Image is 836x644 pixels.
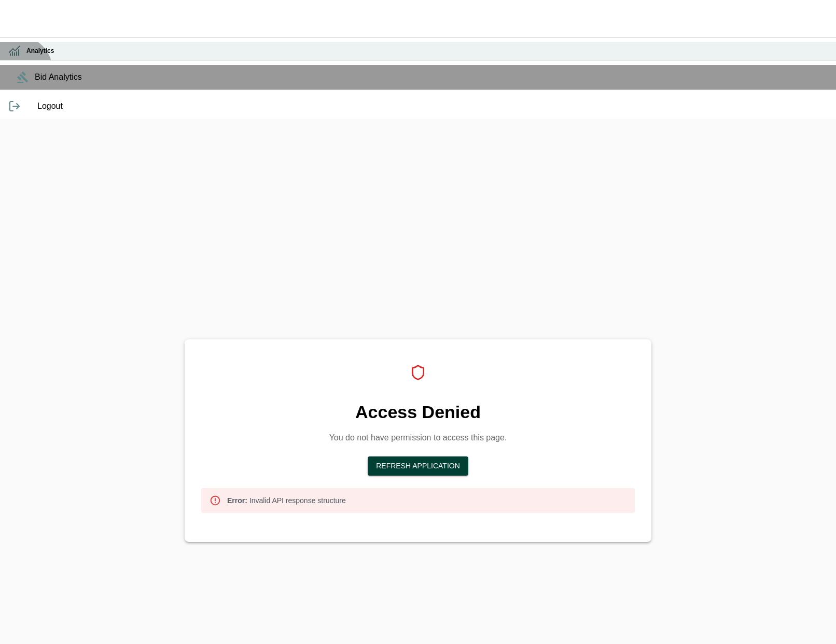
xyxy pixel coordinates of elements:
[368,456,468,476] button: Refresh Application
[227,496,247,505] strong: Error:
[35,71,828,83] span: Bid Analytics
[227,495,346,506] p: Invalid API response structure
[37,100,828,112] span: Logout
[26,46,828,56] h6: Analytics
[201,402,635,423] h4: Access Denied
[201,432,635,444] p: You do not have permission to access this page.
